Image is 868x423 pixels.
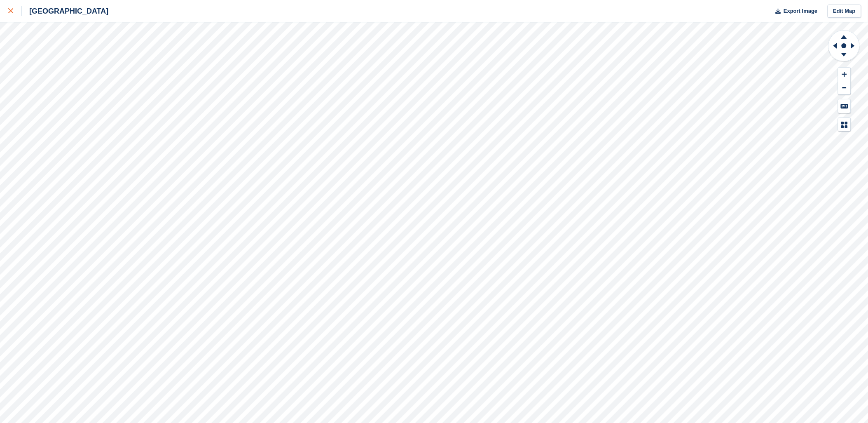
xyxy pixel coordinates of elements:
div: [GEOGRAPHIC_DATA] [22,6,108,16]
a: Edit Map [828,5,861,18]
button: Export Image [771,5,818,18]
button: Zoom In [838,68,851,81]
button: Map Legend [838,118,851,132]
button: Zoom Out [838,81,851,95]
button: Keyboard Shortcuts [838,99,851,113]
span: Export Image [784,7,817,15]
